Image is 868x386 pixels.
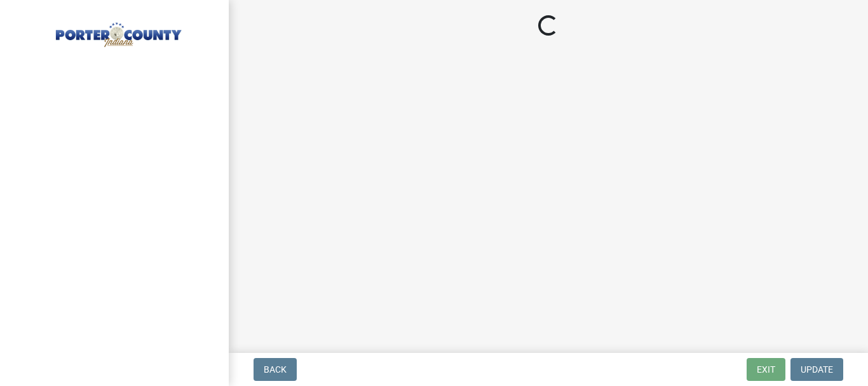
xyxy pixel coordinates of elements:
button: Back [254,358,297,381]
img: Porter County, Indiana [25,13,208,49]
button: Update [790,358,843,381]
span: Back [264,364,287,375]
button: Exit [747,358,785,381]
span: Update [801,364,833,375]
